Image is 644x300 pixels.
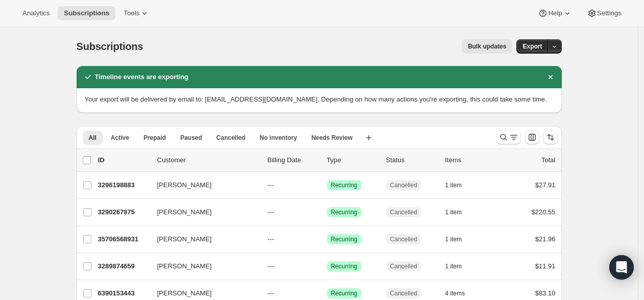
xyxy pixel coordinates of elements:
[268,289,274,297] span: ---
[157,261,212,271] span: [PERSON_NAME]
[217,134,246,142] span: Cancelled
[331,262,357,270] span: Recurring
[95,72,188,82] h2: Timeline events are exporting
[117,6,156,20] button: Tools
[609,255,634,280] div: Open Intercom Messenger
[543,70,558,84] button: Dismiss notification
[180,134,202,142] span: Paused
[331,181,357,189] span: Recurring
[151,231,253,247] button: [PERSON_NAME]
[144,134,166,142] span: Prepaid
[259,134,297,142] span: No inventory
[77,41,144,52] span: Subscriptions
[532,208,556,216] span: $220.55
[157,234,212,244] span: [PERSON_NAME]
[64,9,109,17] span: Subscriptions
[111,134,129,142] span: Active
[98,234,149,244] p: 35706568931
[581,6,628,20] button: Settings
[151,204,253,220] button: [PERSON_NAME]
[532,6,578,20] button: Help
[331,235,357,243] span: Recurring
[445,178,473,192] button: 1 item
[445,289,465,297] span: 4 items
[548,9,562,17] span: Help
[445,262,462,270] span: 1 item
[98,155,556,165] div: IDCustomerBilling DateTypeStatusItemsTotal
[390,289,417,297] span: Cancelled
[597,9,622,17] span: Settings
[98,155,149,165] p: ID
[89,134,97,142] span: All
[124,9,139,17] span: Tools
[525,130,539,144] button: Customize table column order and visibility
[268,235,274,243] span: ---
[445,235,462,243] span: 1 item
[535,181,556,189] span: $27.91
[268,181,274,189] span: ---
[98,178,556,192] div: 3296198883[PERSON_NAME]---SuccessRecurringCancelled1 item$27.91
[268,155,319,165] p: Billing Date
[390,235,417,243] span: Cancelled
[98,261,149,271] p: 3289874659
[16,6,56,20] button: Analytics
[22,9,50,17] span: Analytics
[157,207,212,217] span: [PERSON_NAME]
[535,262,556,270] span: $11.91
[98,205,556,219] div: 3290267875[PERSON_NAME]---SuccessRecurringCancelled1 item$220.55
[85,95,547,103] span: Your export will be delivered by email to: [EMAIL_ADDRESS][DOMAIN_NAME]. Depending on how many ac...
[268,262,274,270] span: ---
[462,39,512,54] button: Bulk updates
[98,259,556,273] div: 3289874659[PERSON_NAME]---SuccessRecurringCancelled1 item$11.91
[390,208,417,216] span: Cancelled
[516,39,548,54] button: Export
[386,155,437,165] p: Status
[496,130,521,144] button: Search and filter results
[445,205,473,219] button: 1 item
[390,262,417,270] span: Cancelled
[98,207,149,217] p: 3290267875
[157,180,212,190] span: [PERSON_NAME]
[151,258,253,274] button: [PERSON_NAME]
[331,208,357,216] span: Recurring
[157,155,259,165] p: Customer
[312,134,353,142] span: Needs Review
[445,208,462,216] span: 1 item
[390,181,417,189] span: Cancelled
[522,42,542,51] span: Export
[98,288,149,298] p: 6390153443
[445,155,496,165] div: Items
[58,6,115,20] button: Subscriptions
[151,177,253,193] button: [PERSON_NAME]
[468,42,506,51] span: Bulk updates
[445,232,473,246] button: 1 item
[98,232,556,246] div: 35706568931[PERSON_NAME]---SuccessRecurringCancelled1 item$21.96
[268,208,274,216] span: ---
[361,131,377,145] button: Create new view
[445,259,473,273] button: 1 item
[535,289,556,297] span: $83.10
[445,181,462,189] span: 1 item
[535,235,556,243] span: $21.96
[157,288,212,298] span: [PERSON_NAME]
[327,155,378,165] div: Type
[543,130,558,144] button: Sort the results
[331,289,357,297] span: Recurring
[98,180,149,190] p: 3296198883
[541,155,555,165] p: Total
